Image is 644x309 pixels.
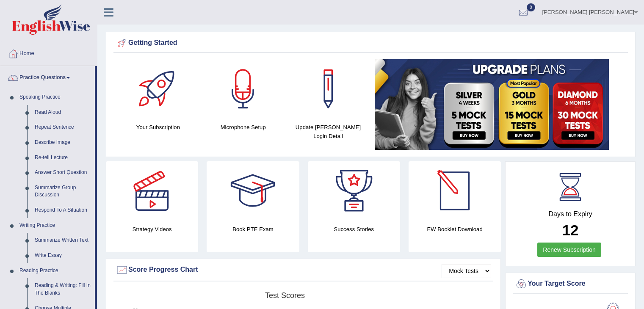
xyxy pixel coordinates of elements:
img: small5.jpg [375,59,609,150]
a: Practice Questions [0,66,95,87]
div: Score Progress Chart [116,264,491,276]
a: Describe Image [31,135,95,150]
a: Summarize Written Text [31,233,95,248]
a: Writing Practice [16,218,95,233]
h4: Your Subscription [120,123,196,132]
h4: Strategy Videos [106,225,198,234]
h4: Book PTE Exam [207,225,299,234]
a: Summarize Group Discussion [31,180,95,203]
a: Reading Practice [16,263,95,279]
a: Home [0,42,97,63]
a: Respond To A Situation [31,203,95,218]
h4: Success Stories [308,225,400,234]
tspan: Test scores [265,291,305,300]
a: Write Essay [31,248,95,263]
span: 0 [527,3,535,11]
h4: EW Booklet Download [409,225,501,234]
h4: Update [PERSON_NAME] Login Detail [290,123,367,141]
h4: Days to Expiry [515,210,626,218]
b: 12 [562,222,579,238]
a: Read Aloud [31,105,95,120]
a: Repeat Sentence [31,120,95,135]
a: Speaking Practice [16,90,95,105]
a: Reading & Writing: Fill In The Blanks [31,278,95,301]
a: Renew Subscription [537,243,601,257]
a: Re-tell Lecture [31,150,95,166]
div: Your Target Score [515,278,626,290]
div: Getting Started [116,37,626,50]
a: Answer Short Question [31,165,95,180]
h4: Microphone Setup [205,123,282,132]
